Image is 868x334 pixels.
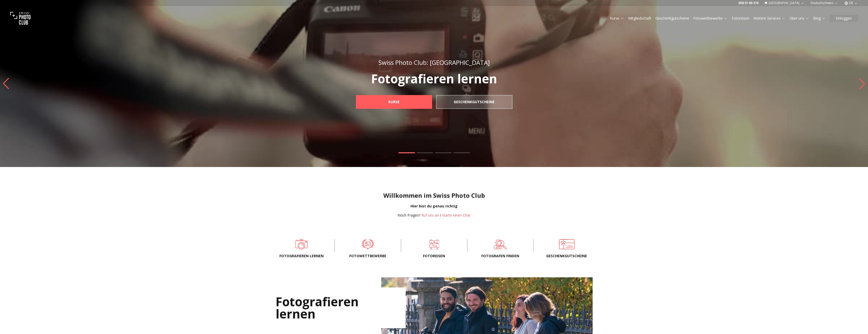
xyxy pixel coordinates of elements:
[398,213,470,218] div: /
[454,99,495,104] b: Geschenkgutscheine
[476,239,525,249] a: Fotografen finden
[388,99,400,104] b: Kurse
[608,15,626,22] button: Kurse
[813,16,826,21] a: Blog
[542,239,592,249] a: Geschenkgutscheine
[4,204,864,209] div: Hier bist du genau richtig
[378,58,490,67] span: Swiss Photo Club: [GEOGRAPHIC_DATA]
[345,73,524,85] p: Fotografieren lernen
[691,15,730,22] button: Fotowettbewerbe
[790,16,809,21] a: Über uns
[626,15,653,22] button: Mitgliedschaft
[356,95,432,109] a: Kurse
[343,253,393,259] span: Fotowettbewerbe
[442,213,470,218] button: starte einen Chat
[4,191,864,200] h1: Willkommen im Swiss Photo Club
[811,15,828,22] button: Blog
[277,239,326,249] a: Fotografieren lernen
[787,15,811,22] button: Über uns
[476,253,525,259] span: Fotografen finden
[421,213,439,218] a: Ruf uns an
[409,253,459,259] span: Fotoreisen
[653,15,691,22] button: Geschenkgutscheine
[738,1,759,5] a: 058 51 00 270
[610,16,624,21] a: Kurse
[277,253,326,259] span: Fotografieren lernen
[542,253,592,259] span: Geschenkgutscheine
[693,16,728,21] a: Fotowettbewerbe
[655,16,689,21] a: Geschenkgutscheine
[398,213,420,218] span: Noch Fragen?
[276,287,406,328] h2: Fotografieren lernen
[732,16,749,21] a: Fotoreisen
[730,15,751,22] button: Fotoreisen
[751,15,787,22] button: Weitere Services
[628,16,651,21] a: Mitgliedschaft
[409,239,459,249] a: Fotoreisen
[436,95,512,109] a: Geschenkgutscheine
[343,239,393,249] a: Fotowettbewerbe
[830,15,858,22] button: Einloggen
[753,16,785,21] a: Weitere Services
[10,8,30,28] img: Swiss photo club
